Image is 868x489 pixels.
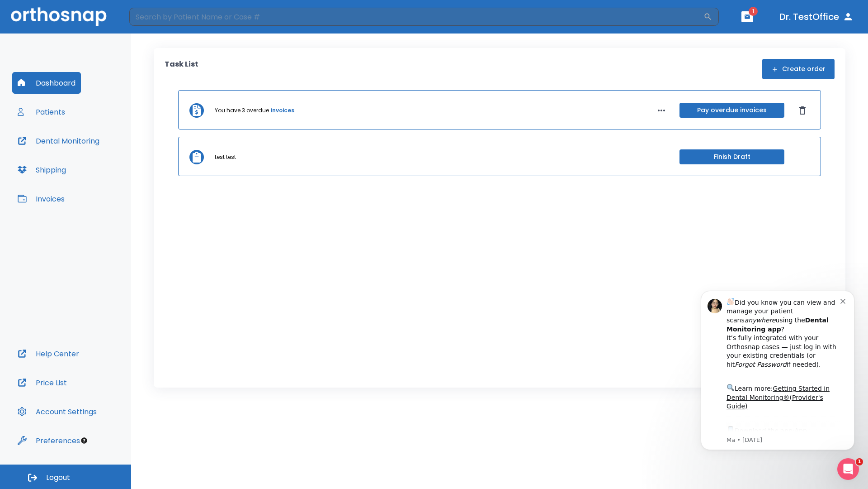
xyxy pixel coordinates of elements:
[12,372,72,393] button: Price List
[679,149,784,164] button: Finish Draft
[749,7,758,16] span: 1
[856,458,863,465] span: 1
[12,343,85,364] button: Help Center
[12,130,105,152] button: Dental Monitoring
[165,59,198,79] p: Task List
[776,9,857,25] button: Dr. TestOffice
[153,19,160,27] button: Dismiss notification
[46,473,70,483] span: Logout
[271,106,294,115] a: invoices
[39,150,120,166] a: App Store
[11,7,107,26] img: Orthosnap
[837,458,859,480] iframe: Intercom live chat
[39,148,153,194] div: Download the app: | ​ Let us know if you need help getting started!
[215,153,236,161] p: test test
[12,401,102,422] button: Account Settings
[129,8,703,26] input: Search by Patient Name or Case #
[12,72,81,94] button: Dashboard
[215,106,269,115] p: You have 3 overdue
[679,103,784,118] button: Pay overdue invoices
[12,159,71,181] button: Shipping
[12,101,71,123] button: Patients
[39,159,153,167] p: Message from Ma, sent 2w ago
[12,188,70,210] button: Invoices
[762,59,835,79] button: Create order
[687,277,868,465] iframe: Intercom notifications message
[795,103,810,118] button: Dismiss
[80,436,88,445] div: Tooltip anchor
[12,430,85,451] button: Preferences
